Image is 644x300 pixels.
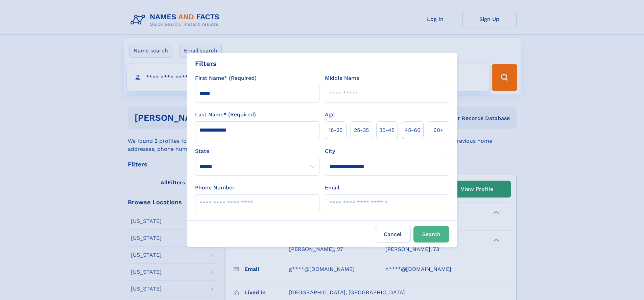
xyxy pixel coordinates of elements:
[405,126,421,134] span: 45‑60
[375,226,411,243] label: Cancel
[329,126,342,134] span: 18‑25
[413,226,449,243] button: Search
[195,111,256,119] label: Last Name* (Required)
[325,184,339,192] label: Email
[325,111,335,119] label: Age
[433,126,444,134] span: 60+
[195,59,217,69] div: Filters
[325,74,359,82] label: Middle Name
[195,184,235,192] label: Phone Number
[325,147,335,155] label: City
[354,126,369,134] span: 25‑35
[195,74,257,82] label: First Name* (Required)
[195,147,319,155] label: State
[379,126,395,134] span: 35‑45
